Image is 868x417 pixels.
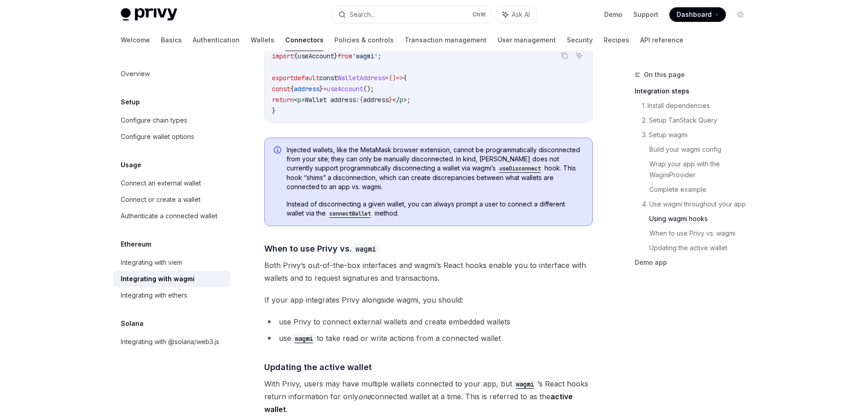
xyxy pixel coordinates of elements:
[272,85,290,93] span: const
[363,96,389,104] span: address
[512,379,538,388] a: wagmi
[644,69,685,80] span: On this page
[640,29,683,51] a: API reference
[559,50,570,62] button: Copy the contents from the code block
[113,175,230,191] a: Connect an external wallet
[113,191,230,208] a: Connect or create a wallet
[121,8,177,21] img: light logo
[407,96,411,104] span: ;
[349,9,375,20] div: Search...
[291,334,317,344] code: wagmi
[121,257,182,268] div: Integrating with viem
[352,52,378,60] span: 'wagmi'
[649,142,755,157] a: Build your wagmi config
[635,84,755,98] a: Integration steps
[272,96,294,104] span: return
[294,85,319,93] span: address
[669,7,726,22] a: Dashboard
[290,85,294,93] span: {
[113,334,230,350] a: Integrating with @solana/web3.js
[291,334,317,343] a: wagmi
[733,7,748,22] button: Toggle dark mode
[512,379,538,389] code: wagmi
[264,242,380,255] span: When to use Privy vs.
[287,200,583,218] span: Instead of disconnecting a given wallet, you can always prompt a user to connect a different wall...
[496,164,544,172] a: useDisconnect
[113,271,230,287] a: Integrating with wagmi
[338,74,385,82] span: WalletAddress
[264,392,573,414] strong: active wallet
[338,52,352,60] span: from
[642,128,755,142] a: 3. Setup wagmi
[264,377,593,416] span: With Privy, users may have multiple wallets connected to your app, but ’s React hooks return info...
[496,6,536,23] button: Ask AI
[352,243,380,255] code: wagmi
[113,112,230,129] a: Configure chain types
[113,254,230,271] a: Integrating with viem
[496,164,544,173] code: useDisconnect
[121,318,144,329] h5: Solana
[121,29,150,51] a: Welcome
[264,361,372,373] span: Updating the active wallet
[642,197,755,211] a: 4. Use wagmi throughout your app
[403,74,407,82] span: {
[272,74,294,82] span: export
[113,66,230,82] a: Overview
[649,157,755,182] a: Wrap your app with the WagmiProvider
[319,74,338,82] span: const
[121,239,151,250] h5: Ethereum
[272,107,276,115] span: }
[193,29,240,51] a: Authentication
[113,287,230,304] a: Integrating with ethers
[327,85,363,93] span: useAccount
[294,52,298,60] span: {
[298,52,334,60] span: useAccount
[121,68,150,79] div: Overview
[635,255,755,270] a: Demo app
[121,160,141,170] h5: Usage
[121,194,200,205] div: Connect or create a wallet
[264,332,593,345] li: use to take read or write actions from a connected wallet
[121,290,187,301] div: Integrating with ethers
[334,52,338,60] span: }
[389,96,392,104] span: }
[264,315,593,328] li: use Privy to connect external wallets and create embedded wallets
[567,29,593,51] a: Security
[323,85,327,93] span: =
[274,146,283,155] svg: Info
[294,96,298,104] span: <
[113,129,230,145] a: Configure wallet options
[298,96,301,104] span: p
[285,29,324,51] a: Connectors
[649,211,755,226] a: Using wagmi hooks
[498,29,556,51] a: User management
[400,96,403,104] span: p
[319,85,323,93] span: }
[396,74,403,82] span: =>
[573,50,585,62] button: Ask AI
[264,259,593,284] span: Both Privy’s out-of-the-box interfaces and wagmi’s React hooks enable you to interface with walle...
[378,52,381,60] span: ;
[251,29,274,51] a: Wallets
[604,10,622,19] a: Demo
[604,29,629,51] a: Recipes
[121,336,219,347] div: Integrating with @solana/web3.js
[272,52,294,60] span: import
[473,11,486,18] span: Ctrl K
[121,115,187,126] div: Configure chain types
[305,96,360,104] span: Wallet address:
[649,241,755,255] a: Updating the active wallet
[121,211,217,221] div: Authenticate a connected wallet
[649,182,755,197] a: Complete example
[649,226,755,241] a: When to use Privy vs. wagmi
[642,98,755,113] a: 1. Install dependencies
[677,10,712,19] span: Dashboard
[389,74,396,82] span: ()
[392,96,400,104] span: </
[161,29,182,51] a: Basics
[512,10,530,19] span: Ask AI
[385,74,389,82] span: =
[287,145,583,191] span: Injected wallets, like the MetaMask browser extension, cannot be programmatically disconnected fr...
[633,10,658,19] a: Support
[642,113,755,128] a: 2. Setup TanStack Query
